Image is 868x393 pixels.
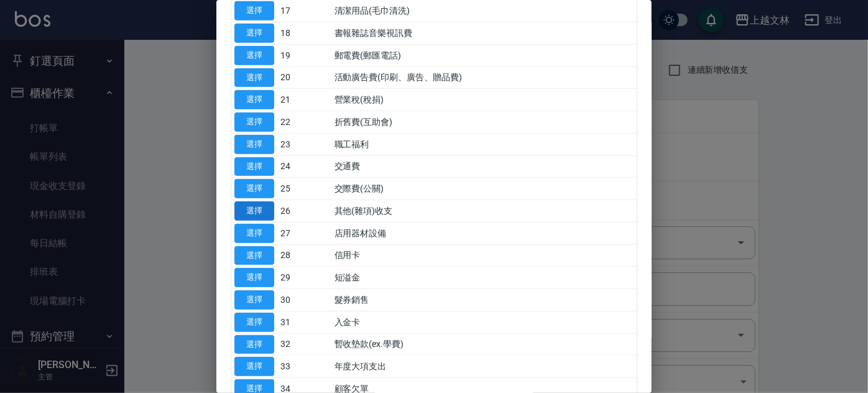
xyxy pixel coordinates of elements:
button: 選擇 [234,201,274,221]
td: 30 [277,289,331,312]
td: 暫收墊款(ex.學費) [331,333,637,356]
td: 20 [277,67,331,89]
td: 29 [277,267,331,289]
td: 27 [277,222,331,244]
td: 21 [277,89,331,111]
td: 31 [277,311,331,333]
td: 營業稅(稅捐) [331,89,637,111]
td: 書報雜誌音樂視訊費 [331,22,637,45]
button: 選擇 [234,24,274,43]
button: 選擇 [234,46,274,65]
td: 26 [277,200,331,223]
td: 33 [277,356,331,378]
button: 選擇 [234,68,274,88]
td: 髮券銷售 [331,289,637,312]
td: 18 [277,22,331,45]
td: 郵電費(郵匯電話) [331,44,637,67]
td: 職工福利 [331,133,637,155]
td: 交際費(公關) [331,178,637,200]
td: 信用卡 [331,244,637,267]
button: 選擇 [234,224,274,243]
td: 23 [277,133,331,155]
button: 選擇 [234,246,274,266]
td: 19 [277,44,331,67]
button: 選擇 [234,90,274,109]
button: 選擇 [234,179,274,198]
td: 入金卡 [331,311,637,333]
button: 選擇 [234,357,274,376]
button: 選擇 [234,335,274,354]
button: 選擇 [234,290,274,310]
td: 25 [277,178,331,200]
td: 折舊費(互助會) [331,111,637,134]
td: 活動廣告費(印刷、廣告、贈品費) [331,67,637,89]
td: 短溢金 [331,267,637,289]
button: 選擇 [234,268,274,287]
td: 32 [277,333,331,356]
button: 選擇 [234,1,274,21]
button: 選擇 [234,135,274,154]
td: 24 [277,155,331,178]
button: 選擇 [234,157,274,177]
td: 年度大項支出 [331,356,637,378]
td: 28 [277,244,331,267]
button: 選擇 [234,313,274,332]
td: 22 [277,111,331,134]
td: 店用器材設備 [331,222,637,244]
td: 交通費 [331,155,637,178]
td: 其他(雜項)收支 [331,200,637,223]
button: 選擇 [234,113,274,132]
